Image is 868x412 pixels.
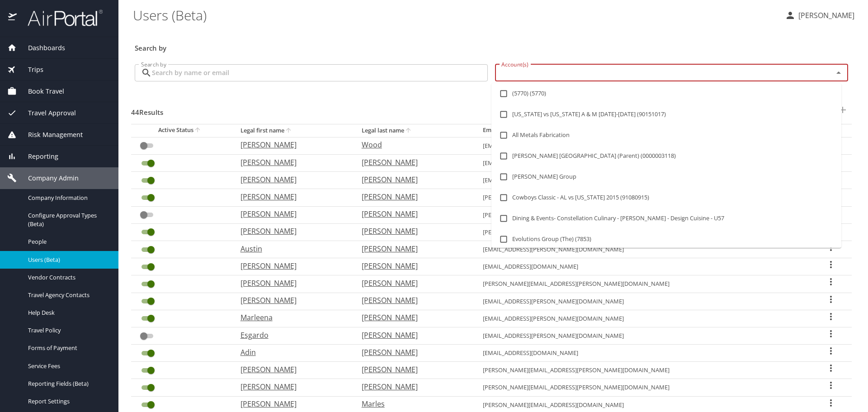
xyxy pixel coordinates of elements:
[17,130,83,140] span: Risk Management
[476,137,811,154] td: [EMAIL_ADDRESS][DOMAIN_NAME]
[362,398,465,409] p: Marles
[241,330,344,341] p: Esgardo
[362,312,465,323] p: [PERSON_NAME]
[284,127,293,135] button: sort
[491,83,841,104] li: (5770) (5770)
[491,166,841,187] li: [PERSON_NAME] Group
[362,364,465,375] p: [PERSON_NAME]
[362,157,465,168] p: [PERSON_NAME]
[796,10,854,21] p: [PERSON_NAME]
[362,208,465,219] p: [PERSON_NAME]
[491,208,841,229] li: Dining & Events- Constellation Culinary - [PERSON_NAME] - Design Cuisine - U57
[476,172,811,189] td: [EMAIL_ADDRESS][PERSON_NAME][DOMAIN_NAME]
[17,108,76,118] span: Travel Approval
[781,7,858,24] button: [PERSON_NAME]
[362,139,465,150] p: Wood
[28,273,108,282] span: Vendor Contracts
[476,206,811,223] td: [PERSON_NAME][EMAIL_ADDRESS][PERSON_NAME][DOMAIN_NAME]
[476,362,811,379] td: [PERSON_NAME][EMAIL_ADDRESS][PERSON_NAME][DOMAIN_NAME]
[131,102,163,118] h3: 44 Results
[362,174,465,185] p: [PERSON_NAME]
[362,278,465,289] p: [PERSON_NAME]
[476,310,811,327] td: [EMAIL_ADDRESS][PERSON_NAME][DOMAIN_NAME]
[476,293,811,310] td: [EMAIL_ADDRESS][PERSON_NAME][DOMAIN_NAME]
[362,330,465,341] p: [PERSON_NAME]
[404,127,413,135] button: sort
[362,295,465,306] p: [PERSON_NAME]
[476,275,811,293] td: [PERSON_NAME][EMAIL_ADDRESS][PERSON_NAME][DOMAIN_NAME]
[17,43,65,53] span: Dashboards
[491,229,841,250] li: Evolutions Group (The) (7853)
[832,66,845,79] button: Close
[28,397,108,406] span: Report Settings
[28,237,108,246] span: People
[241,226,344,237] p: [PERSON_NAME]
[491,187,841,208] li: Cowboys Classic - AL vs [US_STATE] 2015 (91080915)
[28,326,108,335] span: Travel Policy
[362,347,465,358] p: [PERSON_NAME]
[17,65,43,75] span: Trips
[28,308,108,317] span: Help Desk
[17,152,58,161] span: Reporting
[28,291,108,299] span: Travel Agency Contacts
[241,278,344,289] p: [PERSON_NAME]
[491,125,841,146] li: All Metals Fabrication
[18,9,103,27] img: airportal-logo.png
[17,173,79,183] span: Company Admin
[241,191,344,202] p: [PERSON_NAME]
[476,155,811,172] td: [EMAIL_ADDRESS][DOMAIN_NAME]
[476,379,811,396] td: [PERSON_NAME][EMAIL_ADDRESS][PERSON_NAME][DOMAIN_NAME]
[362,243,465,254] p: [PERSON_NAME]
[133,1,778,29] h1: Users (Beta)
[241,243,344,254] p: Austin
[476,258,811,275] td: [EMAIL_ADDRESS][DOMAIN_NAME]
[476,327,811,344] td: [EMAIL_ADDRESS][PERSON_NAME][DOMAIN_NAME]
[241,347,344,358] p: Adin
[362,260,465,271] p: [PERSON_NAME]
[354,124,476,137] th: Legal last name
[135,38,848,53] h3: Search by
[233,124,354,137] th: Legal first name
[241,381,344,392] p: [PERSON_NAME]
[8,9,18,27] img: icon-airportal.png
[193,126,203,135] button: sort
[28,256,108,264] span: Users (Beta)
[28,362,108,370] span: Service Fees
[28,211,108,228] span: Configure Approval Types (Beta)
[491,104,841,125] li: [US_STATE] vs [US_STATE] A & M [DATE]-[DATE] (90151017)
[28,379,108,388] span: Reporting Fields (Beta)
[241,208,344,219] p: [PERSON_NAME]
[362,381,465,392] p: [PERSON_NAME]
[241,398,344,409] p: [PERSON_NAME]
[241,364,344,375] p: [PERSON_NAME]
[17,86,64,96] span: Book Travel
[476,241,811,258] td: [EMAIL_ADDRESS][PERSON_NAME][DOMAIN_NAME]
[476,189,811,206] td: [PERSON_NAME][EMAIL_ADDRESS][PERSON_NAME][DOMAIN_NAME]
[362,226,465,237] p: [PERSON_NAME]
[241,295,344,306] p: [PERSON_NAME]
[241,174,344,185] p: [PERSON_NAME]
[241,139,344,150] p: [PERSON_NAME]
[131,124,233,137] th: Active Status
[476,223,811,241] td: [PERSON_NAME][EMAIL_ADDRESS][PERSON_NAME][DOMAIN_NAME]
[241,157,344,168] p: [PERSON_NAME]
[241,260,344,271] p: [PERSON_NAME]
[362,191,465,202] p: [PERSON_NAME]
[28,344,108,352] span: Forms of Payment
[28,194,108,202] span: Company Information
[241,312,344,323] p: Marleena
[491,146,841,166] li: [PERSON_NAME] [GEOGRAPHIC_DATA] (Parent) (0000003118)
[152,64,488,81] input: Search by name or email
[476,345,811,362] td: [EMAIL_ADDRESS][DOMAIN_NAME]
[476,124,811,137] th: Email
